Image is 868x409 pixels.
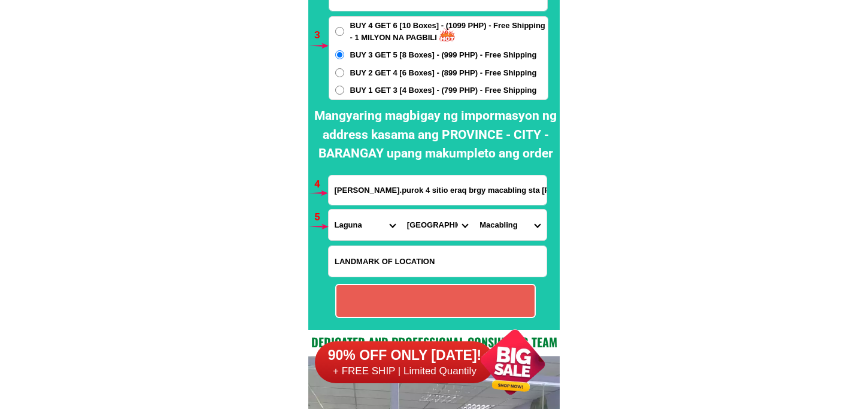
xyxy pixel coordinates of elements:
[311,107,560,163] h2: Mangyaring magbigay ng impormasyon ng address kasama ang PROVINCE - CITY - BARANGAY upang makumpl...
[314,210,328,225] h6: 5
[315,365,494,378] h6: + FREE SHIP | Limited Quantily
[315,347,494,365] h6: 90% OFF ONLY [DATE]!
[350,20,548,43] span: BUY 4 GET 6 [10 Boxes] - (1099 PHP) - Free Shipping - 1 MILYON NA PAGBILI
[329,175,547,205] input: Input address
[329,246,547,277] input: Input LANDMARKOFLOCATION
[335,50,344,59] input: BUY 3 GET 5 [8 Boxes] - (999 PHP) - Free Shipping
[335,68,344,77] input: BUY 2 GET 4 [6 Boxes] - (899 PHP) - Free Shipping
[350,84,537,96] span: BUY 1 GET 3 [4 Boxes] - (799 PHP) - Free Shipping
[401,210,474,240] select: Select district
[329,210,401,240] select: Select province
[308,333,560,351] h2: Dedicated and professional consulting team
[350,67,537,79] span: BUY 2 GET 4 [6 Boxes] - (899 PHP) - Free Shipping
[314,28,328,43] h6: 3
[314,177,328,192] h6: 4
[335,86,344,95] input: BUY 1 GET 3 [4 Boxes] - (799 PHP) - Free Shipping
[335,27,344,36] input: BUY 4 GET 6 [10 Boxes] - (1099 PHP) - Free Shipping - 1 MILYON NA PAGBILI
[350,49,537,61] span: BUY 3 GET 5 [8 Boxes] - (999 PHP) - Free Shipping
[474,210,546,240] select: Select commune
